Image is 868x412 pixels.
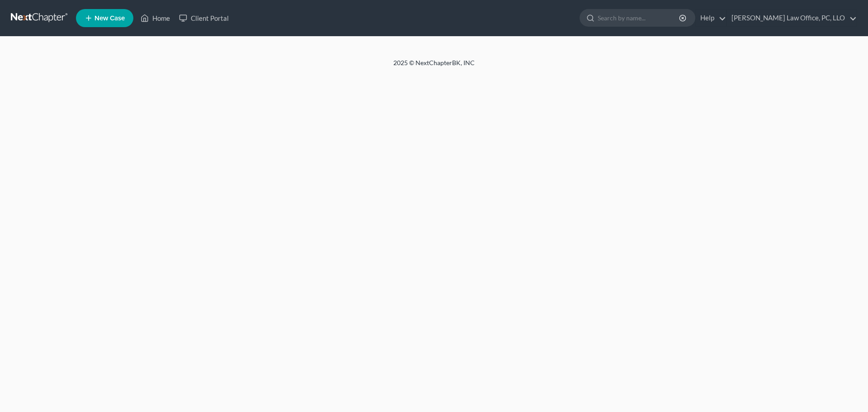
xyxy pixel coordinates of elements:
a: [PERSON_NAME] Law Office, PC, LLO [727,10,857,26]
div: 2025 © NextChapterBK, INC [176,58,692,75]
a: Client Portal [175,10,233,26]
input: Search by name... [598,9,680,26]
span: New Case [94,15,125,22]
a: Home [136,10,175,26]
a: Help [696,10,726,26]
